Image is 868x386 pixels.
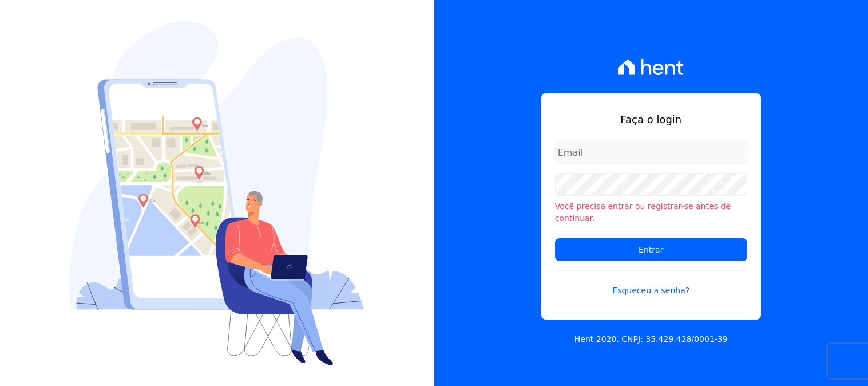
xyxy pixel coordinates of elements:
a: Esqueceu a senha? [555,270,747,297]
p: Hent 2020. CNPJ: 35.429.428/0001-39 [574,333,728,345]
img: Login [70,21,364,365]
li: Você precisa entrar ou registrar-se antes de continuar. [555,200,747,224]
h1: Faça o login [555,112,747,127]
input: Email [555,141,747,164]
input: Entrar [555,238,747,261]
